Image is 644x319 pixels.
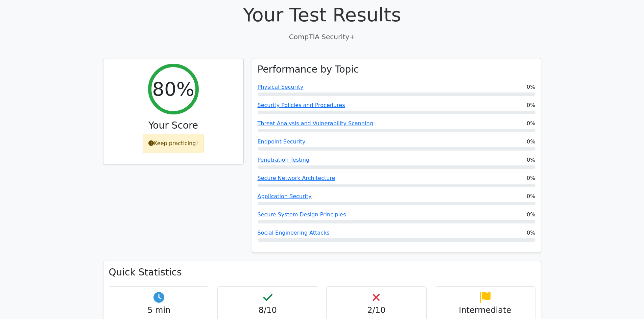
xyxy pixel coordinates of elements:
a: Physical Security [258,84,304,90]
h4: Intermediate [440,305,530,315]
h1: Your Test Results [103,3,541,26]
span: 0% [527,138,535,146]
a: Threat Analysis and Vulnerability Scanning [258,120,373,127]
a: Application Security [258,193,312,200]
p: CompTIA Security+ [103,32,541,42]
h4: 5 min [115,305,204,315]
span: 0% [527,156,535,164]
h3: Performance by Topic [258,64,359,75]
span: 0% [527,211,535,219]
a: Secure Network Architecture [258,175,335,181]
span: 0% [527,174,535,182]
span: 0% [527,119,535,128]
span: 0% [527,83,535,91]
a: Secure System Design Principles [258,211,346,218]
a: Social Engineering Attacks [258,230,330,236]
a: Endpoint Security [258,138,306,145]
span: 0% [527,192,535,201]
div: Keep practicing! [143,134,204,153]
h2: 80% [152,78,194,100]
span: 0% [527,229,535,237]
a: Security Policies and Procedures [258,102,345,108]
h4: 8/10 [223,305,312,315]
h4: 2/10 [332,305,421,315]
span: 0% [527,101,535,109]
h3: Your Score [109,120,238,131]
a: Penetration Testing [258,157,310,163]
h3: Quick Statistics [109,267,535,278]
